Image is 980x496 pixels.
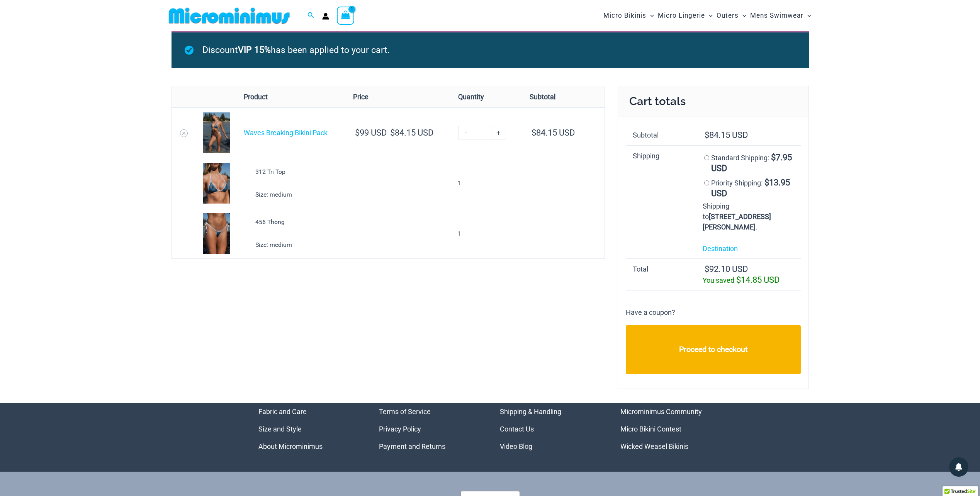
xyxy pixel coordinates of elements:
[379,408,431,416] a: Terms of Service
[255,189,340,200] p: medium
[750,6,803,25] span: Mens Swimwear
[736,275,741,285] span: $
[705,130,748,140] bdi: 84.15 USD
[238,45,271,55] strong: VIP 15%
[379,403,481,455] nav: Menu
[658,6,705,25] span: Micro Lingerie
[451,208,523,258] td: 1
[355,128,360,138] span: $
[390,128,395,138] span: $
[258,403,360,455] aside: Footer Widget 1
[258,442,323,450] a: About Microminimus
[255,239,340,251] p: medium
[705,264,748,274] bdi: 92.10 USD
[626,258,696,290] th: Total
[255,216,340,228] div: 456 Thong
[803,6,811,25] span: Menu Toggle
[705,6,713,25] span: Menu Toggle
[620,442,688,450] a: Wicked Weasel Bikinis
[255,166,340,178] div: 312 Tri Top
[379,442,445,450] a: Payment and Returns
[620,408,702,416] a: Microminimus Community
[771,153,776,162] span: $
[703,275,794,285] div: You saved
[172,31,809,68] div: Discount has been applied to your cart.
[600,3,815,29] nav: Site Navigation
[255,189,268,200] dt: Size:
[736,275,780,285] bdi: 14.85 USD
[711,154,792,173] label: Standard Shipping:
[451,158,523,208] td: 1
[346,86,452,107] th: Price
[620,403,722,455] nav: Menu
[500,442,532,450] a: Video Blog
[237,86,346,107] th: Product
[258,425,302,433] a: Size and Style
[203,163,230,204] img: Waves Breaking Ocean 312 Top 01
[458,126,473,139] a: -
[717,6,739,25] span: Outers
[523,86,604,107] th: Subtotal
[711,179,790,198] label: Priority Shipping:
[337,7,355,24] a: View Shopping Cart, 1 items
[656,4,715,27] a: Micro LingerieMenu ToggleMenu Toggle
[748,4,813,27] a: Mens SwimwearMenu ToggleMenu Toggle
[626,125,696,145] th: Subtotal
[244,129,328,137] a: Waves Breaking Bikini Pack
[500,408,561,416] a: Shipping & Handling
[532,128,536,138] span: $
[764,178,769,187] span: $
[703,212,771,231] strong: [STREET_ADDRESS][PERSON_NAME]
[180,129,188,137] a: Remove Waves Breaking Bikini Pack from cart
[620,425,681,433] a: Micro Bikini Contest
[620,403,722,455] aside: Footer Widget 4
[532,128,575,138] bdi: 84.15 USD
[715,4,748,27] a: OutersMenu ToggleMenu Toggle
[355,128,387,138] bdi: 99 USD
[603,6,646,25] span: Micro Bikinis
[705,130,709,140] span: $
[601,4,656,27] a: Micro BikinisMenu ToggleMenu Toggle
[618,86,808,117] h2: Cart totals
[739,6,746,25] span: Menu Toggle
[491,126,506,139] a: +
[500,403,601,455] nav: Menu
[500,425,534,433] a: Contact Us
[203,112,230,153] img: Waves Breaking Ocean 312 Top 456 Bottom 08
[626,307,675,318] p: Have a coupon?
[473,126,491,139] input: Product quantity
[703,201,794,232] p: Shipping to .
[646,6,654,25] span: Menu Toggle
[203,213,230,254] img: Waves Breaking Ocean 456 Bottom 02
[500,403,601,455] aside: Footer Widget 3
[451,86,523,107] th: Quantity
[258,408,307,416] a: Fabric and Care
[703,245,738,253] a: Destination
[322,13,329,20] a: Account icon link
[258,403,360,455] nav: Menu
[166,7,293,24] img: MM SHOP LOGO FLAT
[390,128,433,138] bdi: 84.15 USD
[379,403,481,455] aside: Footer Widget 2
[626,145,696,258] th: Shipping
[255,239,268,251] dt: Size:
[307,11,314,20] a: Search icon link
[626,325,801,374] a: Proceed to checkout
[705,264,709,274] span: $
[379,425,421,433] a: Privacy Policy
